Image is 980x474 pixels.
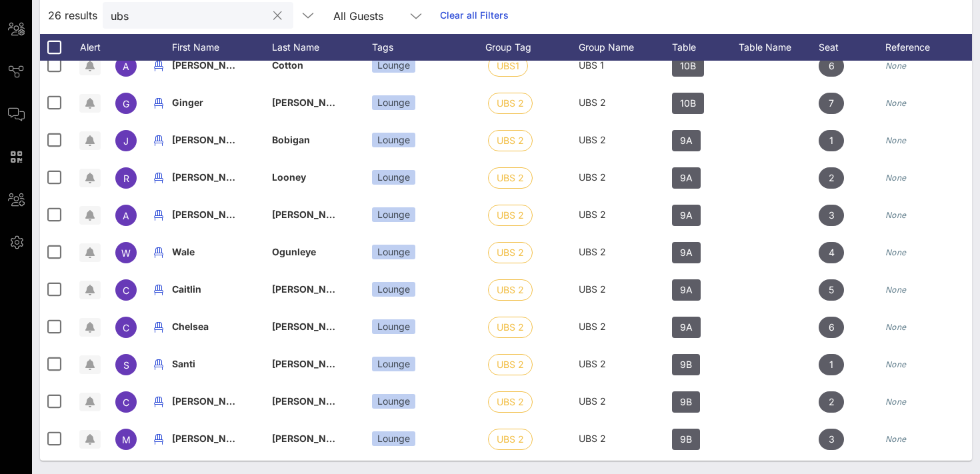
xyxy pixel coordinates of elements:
[272,433,351,444] span: [PERSON_NAME]
[272,34,372,61] div: Last Name
[485,34,579,61] div: Group Tag
[680,354,692,375] span: 9B
[885,434,907,444] i: None
[829,242,835,263] span: 4
[579,321,606,332] span: UBS 2
[885,173,907,183] i: None
[497,317,524,337] span: UBS 2
[680,391,692,413] span: 9B
[885,135,907,145] i: None
[121,247,131,259] span: W
[829,130,833,151] span: 1
[440,8,509,23] a: Clear all Filters
[123,359,129,371] span: S
[579,358,606,369] span: UBS 2
[325,2,432,29] div: All Guests
[885,397,907,407] i: None
[885,98,907,108] i: None
[579,433,606,444] span: UBS 2
[172,34,272,61] div: First Name
[272,246,316,257] span: Ogunleye
[172,97,203,108] span: Ginger
[123,397,129,408] span: C
[497,205,524,225] span: UBS 2
[372,58,415,73] div: Lounge
[172,134,251,145] span: [PERSON_NAME]
[672,34,739,61] div: Table
[372,95,415,110] div: Lounge
[579,209,606,220] span: UBS 2
[123,173,129,184] span: R
[497,429,524,449] span: UBS 2
[885,247,907,257] i: None
[372,431,415,446] div: Lounge
[272,209,351,220] span: [PERSON_NAME]
[497,56,519,76] span: UBS1
[372,282,415,297] div: Lounge
[123,210,129,221] span: A
[829,205,835,226] span: 3
[680,130,693,151] span: 9A
[123,98,129,109] span: G
[372,245,415,259] div: Lounge
[272,134,310,145] span: Bobigan
[579,59,604,71] span: UBS 1
[48,7,97,23] span: 26 results
[680,317,693,338] span: 9A
[372,319,415,334] div: Lounge
[829,354,833,375] span: 1
[680,242,693,263] span: 9A
[885,359,907,369] i: None
[272,395,351,407] span: [PERSON_NAME]
[680,429,692,450] span: 9B
[829,167,835,189] span: 2
[272,59,303,71] span: Cotton
[172,433,251,444] span: [PERSON_NAME]
[579,34,672,61] div: Group Name
[272,283,351,295] span: [PERSON_NAME]
[123,322,129,333] span: C
[172,209,251,220] span: [PERSON_NAME]
[372,133,415,147] div: Lounge
[172,395,251,407] span: [PERSON_NAME]
[829,429,835,450] span: 3
[579,171,606,183] span: UBS 2
[680,205,693,226] span: 9A
[829,279,834,301] span: 5
[372,170,415,185] div: Lounge
[739,34,819,61] div: Table Name
[885,210,907,220] i: None
[172,321,209,332] span: Chelsea
[680,279,693,301] span: 9A
[272,321,351,332] span: [PERSON_NAME]
[829,93,834,114] span: 7
[272,97,351,108] span: [PERSON_NAME]
[497,131,524,151] span: UBS 2
[273,9,282,23] button: clear icon
[885,34,965,61] div: Reference
[122,434,131,445] span: M
[829,55,835,77] span: 6
[272,171,306,183] span: Looney
[579,395,606,407] span: UBS 2
[885,61,907,71] i: None
[372,34,485,61] div: Tags
[680,167,693,189] span: 9A
[372,207,415,222] div: Lounge
[497,280,524,300] span: UBS 2
[73,34,107,61] div: Alert
[579,134,606,145] span: UBS 2
[819,34,885,61] div: Seat
[497,93,524,113] span: UBS 2
[829,391,835,413] span: 2
[172,283,201,295] span: Caitlin
[497,355,524,375] span: UBS 2
[172,358,195,369] span: Santi
[680,55,696,77] span: 10B
[885,322,907,332] i: None
[579,246,606,257] span: UBS 2
[123,61,129,72] span: A
[579,283,606,295] span: UBS 2
[123,135,129,147] span: J
[123,285,129,296] span: C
